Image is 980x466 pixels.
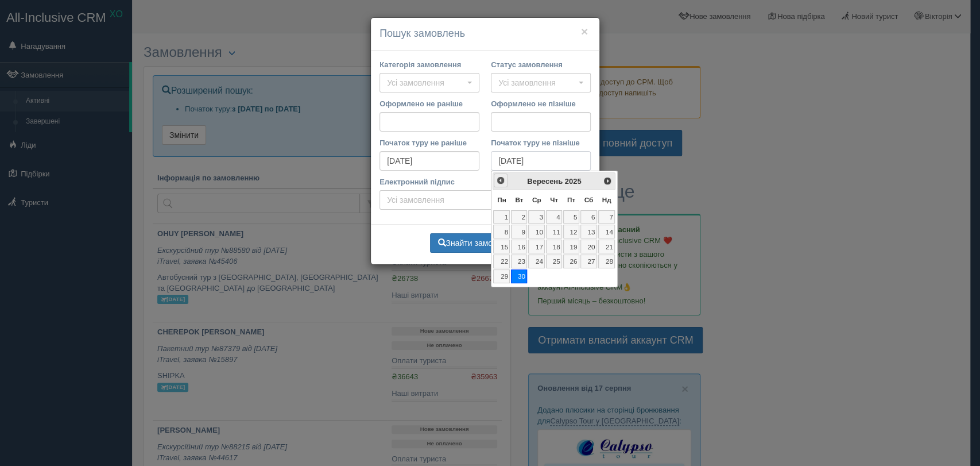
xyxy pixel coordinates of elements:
a: 14 [598,225,615,238]
a: 6 [580,210,597,224]
label: Початок туру не раніше [379,137,479,148]
a: 9 [511,225,527,238]
span: Середа [532,196,541,203]
span: <Попер [496,176,505,185]
a: 5 [563,210,579,224]
a: 10 [528,225,545,238]
a: 23 [511,255,527,268]
span: Вересень [527,177,563,186]
a: 29 [493,269,510,283]
label: Електронний підпис [379,176,591,187]
h4: Пошук замовлень [379,26,591,41]
a: 11 [546,225,562,238]
a: 18 [546,240,562,253]
a: 19 [563,240,579,253]
span: Неділя [602,196,611,203]
a: 30 [511,269,527,283]
a: 17 [528,240,545,253]
span: Усі замовлення [387,77,464,88]
span: Усі замовлення [387,194,576,206]
button: Усі замовлення [379,190,591,210]
button: × [581,25,588,37]
label: Категорія замовлення [379,59,479,70]
a: 1 [493,210,510,224]
a: 16 [511,240,527,253]
a: 8 [493,225,510,238]
a: 13 [580,225,597,238]
span: Понеділок [497,196,506,203]
span: Наст> [603,176,612,186]
a: 28 [598,255,615,268]
label: Статус замовлення [491,59,591,70]
a: 7 [598,210,615,224]
span: Вівторок [515,196,523,203]
a: 22 [493,255,510,268]
label: Оформлено не раніше [379,98,479,109]
button: Усі замовлення [379,73,479,93]
a: 21 [598,240,615,253]
button: Знайти замовлення [430,233,526,253]
a: 12 [563,225,579,238]
a: <Попер [494,174,507,187]
span: Усі замовлення [498,77,576,88]
a: 20 [580,240,597,253]
span: 2025 [565,177,582,186]
span: Субота [584,196,593,203]
button: Усі замовлення [491,73,591,93]
a: 3 [528,210,545,224]
span: П [567,196,575,203]
label: Початок туру не пізніше [491,137,591,148]
a: 24 [528,255,545,268]
a: 4 [546,210,562,224]
a: 2 [511,210,527,224]
a: Наст> [601,174,614,187]
a: 15 [493,240,510,253]
span: Четвер [550,196,558,203]
a: 27 [580,255,597,268]
label: Оформлено не пізніше [491,98,591,109]
a: 25 [546,255,562,268]
a: 26 [563,255,579,268]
